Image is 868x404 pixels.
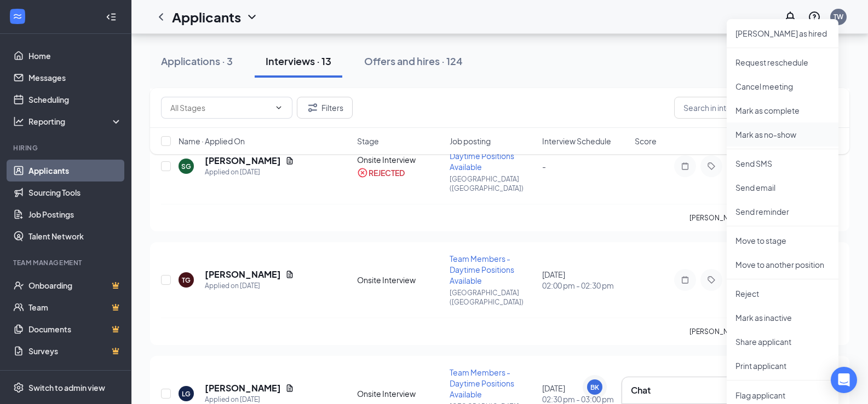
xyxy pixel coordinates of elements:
input: All Stages [170,102,270,114]
p: [PERSON_NAME] has applied more than . [689,327,838,336]
div: Offers and hires · 124 [364,54,463,68]
a: TeamCrown [28,296,122,318]
svg: Filter [306,101,319,114]
span: Score [635,136,657,147]
svg: Analysis [13,116,24,127]
button: Filter Filters [297,97,353,119]
svg: Document [285,384,294,393]
span: Team Members - Daytime Positions Available [450,367,514,399]
span: Job posting [450,136,491,147]
a: Talent Network [28,225,122,247]
a: DocumentsCrown [28,318,122,340]
div: Reporting [28,116,123,127]
svg: Settings [13,382,24,393]
div: Onsite Interview [357,274,443,285]
div: Applied on [DATE] [205,280,294,291]
svg: Note [679,162,692,171]
svg: CrossCircle [357,167,368,178]
div: Applications · 3 [161,54,233,68]
div: Interviews · 13 [266,54,331,68]
h1: Applicants [172,8,241,26]
div: Onsite Interview [357,388,443,399]
span: Name · Applied On [179,136,245,147]
div: REJECTED [369,167,405,178]
svg: Note [679,276,692,284]
div: TG [182,276,191,285]
div: [DATE] [542,269,628,291]
div: Applied on [DATE] [205,167,294,178]
p: [GEOGRAPHIC_DATA] ([GEOGRAPHIC_DATA]) [450,288,536,307]
svg: QuestionInfo [808,10,821,24]
span: - [542,161,546,171]
a: Messages [28,67,122,89]
span: Team Members - Daytime Positions Available [450,254,514,285]
div: BK [590,383,599,392]
svg: ChevronDown [245,10,258,24]
svg: ChevronLeft [154,10,168,24]
div: TW [833,12,843,21]
a: OnboardingCrown [28,274,122,296]
div: Switch to admin view [28,382,105,393]
div: SG [181,162,191,171]
div: Team Management [13,258,120,267]
p: [GEOGRAPHIC_DATA] ([GEOGRAPHIC_DATA]) [450,174,536,193]
svg: ChevronDown [274,103,283,112]
svg: Document [285,270,294,279]
a: Job Postings [28,203,122,225]
a: Home [28,45,122,67]
div: LG [182,389,191,399]
span: Stage [357,136,379,147]
input: Search in interviews [674,97,838,119]
svg: WorkstreamLogo [12,11,23,22]
p: [PERSON_NAME] has applied more than . [689,213,838,223]
h3: Chat [631,384,651,396]
div: Hiring [13,143,120,153]
span: Interview Schedule [542,136,611,147]
a: Applicants [28,160,122,181]
svg: Tag [705,162,718,171]
h5: [PERSON_NAME] [205,268,281,280]
a: Scheduling [28,89,122,110]
h5: [PERSON_NAME] [205,382,281,394]
svg: Notifications [784,10,797,24]
div: Open Intercom Messenger [831,367,857,393]
a: Sourcing Tools [28,181,122,203]
svg: Collapse [106,11,117,22]
svg: Tag [705,276,718,284]
a: SurveysCrown [28,340,122,362]
span: 02:00 pm - 02:30 pm [542,280,628,291]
